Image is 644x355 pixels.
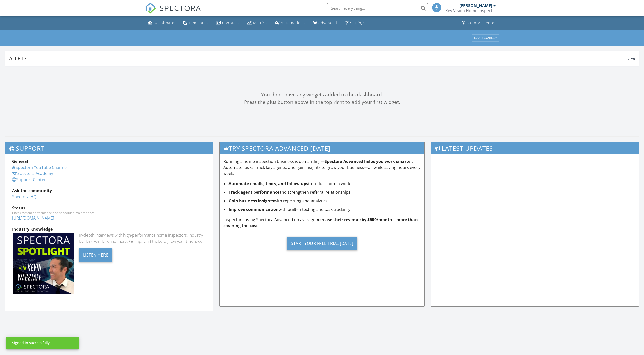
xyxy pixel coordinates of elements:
[146,18,177,28] a: Dashboard
[343,18,367,28] a: Settings
[445,8,496,13] div: Key Vision Home Inspections, LLC
[12,340,51,345] div: Signed in successfully.
[220,142,424,154] h3: Try spectora advanced [DATE]
[281,20,305,25] div: Automations
[223,158,421,176] p: Running a home inspection business is demanding— . Automate tasks, track key agents, and gain ins...
[228,198,274,204] strong: Gain business insights
[12,211,206,215] div: Check system performance and scheduled maintenance.
[223,217,418,228] strong: increase their revenue by $600/month—more than covering the cost
[79,248,113,262] div: Listen Here
[5,142,213,154] h3: Support
[472,34,499,41] button: Dashboards
[12,188,206,194] div: Ask the community
[12,215,54,221] a: [URL][DOMAIN_NAME]
[287,237,357,250] div: Start Your Free Trial [DATE]
[474,36,497,40] div: Dashboards
[222,20,239,25] div: Contacts
[228,198,421,204] li: with reporting and analytics.
[13,233,74,294] img: Spectoraspolightmain
[431,142,639,154] h3: Latest Updates
[460,18,498,28] a: Support Center
[12,226,206,232] div: Industry Knowledge
[253,20,267,25] div: Metrics
[245,18,269,28] a: Metrics
[223,233,421,254] a: Start Your Free Trial [DATE]
[228,181,308,186] strong: Automate emails, texts, and follow-ups
[160,3,201,13] span: SPECTORA
[79,252,113,258] a: Listen Here
[188,20,208,25] div: Templates
[318,20,337,25] div: Advanced
[459,3,492,8] div: [PERSON_NAME]
[5,98,639,106] div: Press the plus button above in the top right to add your first widget.
[12,194,36,200] a: Spectora HQ
[214,18,241,28] a: Contacts
[228,206,421,212] li: with built-in texting and task tracking.
[228,189,421,195] li: and strengthen referral relationships.
[467,20,496,25] div: Support Center
[9,55,628,62] div: Alerts
[12,159,28,164] strong: General
[327,3,428,13] input: Search everything...
[228,181,421,187] li: to reduce admin work.
[5,91,639,98] div: You don't have any widgets added to this dashboard.
[79,232,206,244] div: In-depth interviews with high-performance home inspectors, industry leaders, vendors and more. Ge...
[12,171,53,176] a: Spectora Academy
[145,3,156,14] img: The Best Home Inspection Software - Spectora
[12,177,46,182] a: Support Center
[325,159,412,164] strong: Spectora Advanced helps you work smarter
[228,207,279,212] strong: Improve communication
[154,20,175,25] div: Dashboard
[145,7,201,17] a: SPECTORA
[350,20,365,25] div: Settings
[311,18,339,28] a: Advanced
[12,205,206,211] div: Status
[628,57,635,61] span: View
[181,18,210,28] a: Templates
[12,165,68,170] a: Spectora YouTube Channel
[273,18,307,28] a: Automations (Basic)
[223,216,421,229] p: Inspectors using Spectora Advanced on average .
[228,189,279,195] strong: Track agent performance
